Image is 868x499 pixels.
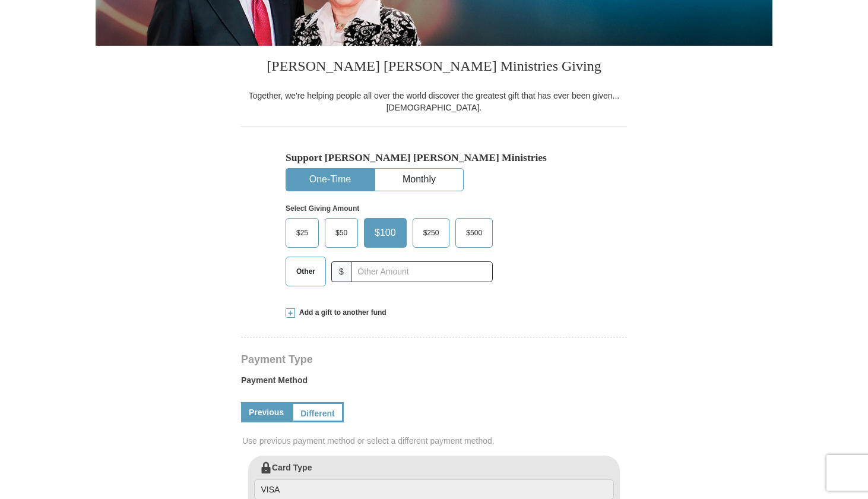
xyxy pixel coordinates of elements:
[331,261,351,282] span: $
[295,308,387,318] span: Add a gift to another fund
[286,169,374,191] button: One-Time
[241,402,292,422] a: Previous
[290,263,321,280] span: Other
[241,90,627,113] div: Together, we're helping people all over the world discover the greatest gift that has ever been g...
[460,224,488,242] span: $500
[290,224,314,242] span: $25
[351,261,493,282] input: Other Amount
[375,169,463,191] button: Monthly
[369,224,402,242] span: $100
[241,374,627,392] label: Payment Method
[417,224,445,242] span: $250
[241,355,627,364] h4: Payment Type
[292,402,344,422] a: Different
[286,151,582,164] h5: Support [PERSON_NAME] [PERSON_NAME] Ministries
[242,435,628,447] span: Use previous payment method or select a different payment method.
[286,204,359,213] strong: Select Giving Amount
[330,224,353,242] span: $50
[241,46,627,90] h3: [PERSON_NAME] [PERSON_NAME] Ministries Giving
